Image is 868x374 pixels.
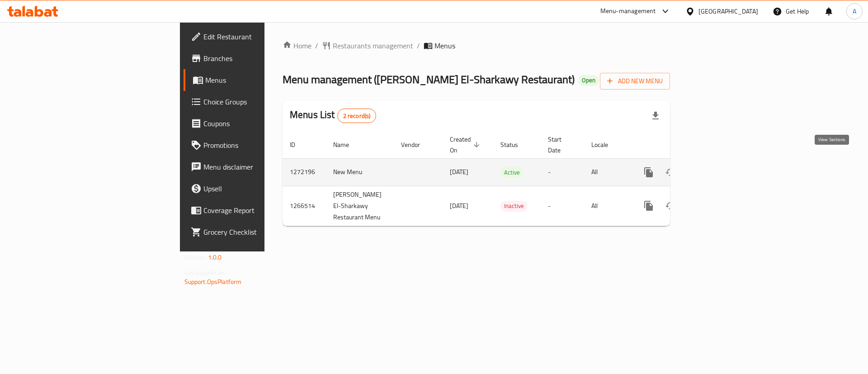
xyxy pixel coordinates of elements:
span: Menu management ( [PERSON_NAME] El-Sharkawy Restaurant ) [283,69,575,90]
button: more [638,161,660,183]
span: [DATE] [450,166,468,178]
a: Support.OpsPlatform [184,276,242,288]
div: Export file [645,105,666,127]
button: more [638,195,660,217]
a: Edit Restaurant [184,26,325,47]
span: Coupons [203,118,318,129]
span: Version: [184,251,207,263]
span: Inactive [500,201,528,211]
h2: Menus List [290,108,376,123]
span: [DATE] [450,200,468,212]
td: - [541,158,584,186]
li: / [417,40,420,51]
span: Branches [203,53,318,64]
a: Coverage Report [184,199,325,221]
a: Menu disclaimer [184,156,325,178]
span: Restaurants management [333,40,413,51]
nav: breadcrumb [283,40,670,51]
td: All [584,186,631,226]
span: Get support on: [184,267,226,279]
a: Upsell [184,178,325,199]
span: Menu disclaimer [203,161,318,172]
div: [GEOGRAPHIC_DATA] [698,6,758,16]
span: Upsell [203,183,318,194]
span: Edit Restaurant [203,31,318,42]
a: Promotions [184,134,325,156]
span: Menus [434,40,455,51]
span: Start Date [548,134,573,156]
div: Open [578,75,599,86]
span: Status [500,139,530,150]
span: Promotions [203,140,318,151]
a: Coupons [184,113,325,134]
div: Menu-management [600,6,656,17]
span: A [853,6,856,16]
span: Open [578,76,599,84]
span: ID [290,139,307,150]
span: Vendor [401,139,432,150]
td: New Menu [326,158,394,186]
table: enhanced table [283,131,732,226]
span: Menus [205,75,318,85]
a: Menus [184,69,325,91]
span: Active [500,167,524,178]
span: Name [333,139,361,150]
div: Total records count [337,109,377,123]
span: 1.0.0 [208,251,222,263]
button: Add New Menu [600,73,670,90]
a: Restaurants management [322,40,413,51]
a: Choice Groups [184,91,325,113]
td: All [584,158,631,186]
span: Created On [450,134,482,156]
td: [PERSON_NAME] El-Sharkawy Restaurant Menu [326,186,394,226]
span: Coverage Report [203,205,318,216]
span: Add New Menu [607,76,663,87]
a: Branches [184,47,325,69]
span: Grocery Checklist [203,227,318,237]
span: Choice Groups [203,96,318,107]
span: Locale [591,139,620,150]
th: Actions [631,131,732,159]
span: 2 record(s) [338,112,376,120]
td: - [541,186,584,226]
button: Change Status [660,195,681,217]
a: Grocery Checklist [184,221,325,243]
